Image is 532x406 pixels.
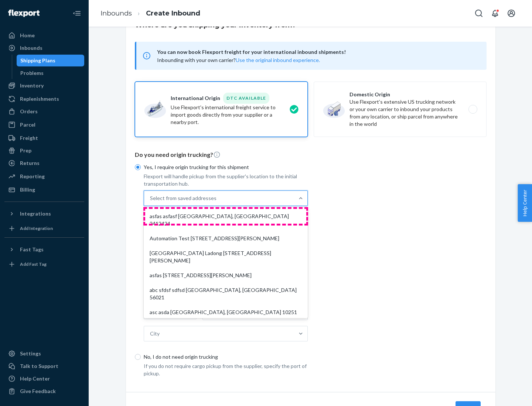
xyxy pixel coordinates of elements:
div: asfas asfasf [GEOGRAPHIC_DATA], [GEOGRAPHIC_DATA] 2412424 [145,209,306,231]
div: Add Fast Tag [20,261,47,267]
div: Home [20,32,35,39]
a: Prep [4,145,84,156]
div: Freight [20,134,38,142]
button: Open notifications [488,6,502,21]
div: Billing [20,186,35,193]
p: Do you need origin trucking? [135,151,487,159]
p: Yes, I require origin trucking for this shipment [144,164,308,171]
a: Replenishments [4,93,84,105]
div: Orders [20,108,38,115]
input: No, I do not need origin trucking [135,354,141,360]
p: Flexport will handle pickup from the supplier's location to the initial transportation hub. [144,173,308,187]
div: Reporting [20,173,45,180]
div: Returns [20,159,40,167]
div: Fast Tags [20,246,44,253]
button: Help Center [518,184,532,222]
div: abc sfdsf sdfsd [GEOGRAPHIC_DATA], [GEOGRAPHIC_DATA] 56021 [145,283,306,305]
div: asfas [STREET_ADDRESS][PERSON_NAME] [145,268,306,283]
div: Automation Test [STREET_ADDRESS][PERSON_NAME] [145,231,306,246]
a: Settings [4,348,84,359]
div: City [150,330,160,337]
a: Inventory [4,80,84,92]
p: No, I do not need origin trucking [144,353,308,361]
button: Fast Tags [4,244,84,255]
div: Add Integration [20,225,53,231]
a: Home [4,30,84,41]
div: Help Center [20,375,50,382]
span: You can now book Flexport freight for your international inbound shipments! [157,48,478,56]
p: If you do not require cargo pickup from the supplier, specify the port of pickup. [144,362,308,377]
a: Help Center [4,373,84,385]
a: Inbounds [100,9,132,17]
a: Talk to Support [4,360,84,372]
div: Inventory [20,82,44,89]
a: Shipping Plans [17,55,85,66]
ol: breadcrumbs [95,3,206,24]
a: Create Inbound [146,9,200,17]
a: Parcel [4,119,84,131]
img: Flexport logo [8,10,40,17]
a: Billing [4,184,84,196]
div: Shipping Plans [20,57,55,64]
button: Integrations [4,208,84,220]
a: Reporting [4,171,84,182]
div: Prep [20,147,31,154]
div: Inbounds [20,44,42,52]
button: Give Feedback [4,385,84,397]
div: Talk to Support [20,362,58,370]
button: Close Navigation [69,6,84,21]
div: Give Feedback [20,388,56,395]
div: [GEOGRAPHIC_DATA] Ladong [STREET_ADDRESS][PERSON_NAME] [145,246,306,268]
div: asc asda [GEOGRAPHIC_DATA], [GEOGRAPHIC_DATA] 10251 [145,305,306,320]
div: Replenishments [20,95,59,103]
span: Inbounding with your own carrier? [157,57,320,63]
a: Freight [4,132,84,144]
a: Returns [4,157,84,169]
div: Parcel [20,121,35,128]
a: Orders [4,106,84,117]
div: Integrations [20,210,51,217]
button: Open Search Box [471,6,486,21]
button: Open account menu [504,6,519,21]
button: Use the original inbound experience. [236,56,320,64]
a: Problems [17,67,85,79]
div: Settings [20,350,41,357]
a: Add Integration [4,223,84,234]
a: Inbounds [4,42,84,54]
div: Problems [20,69,44,77]
input: Yes, I require origin trucking for this shipment [135,164,141,170]
div: Select from saved addresses [150,195,216,202]
a: Add Fast Tag [4,258,84,270]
